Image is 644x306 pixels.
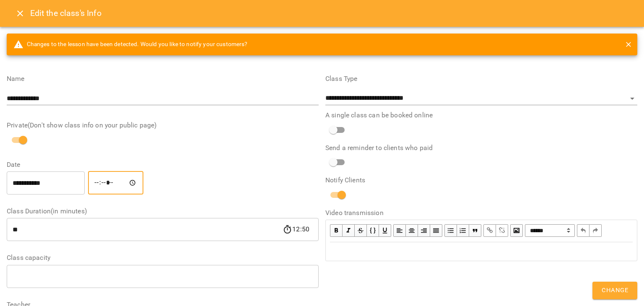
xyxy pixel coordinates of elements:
[589,224,602,237] button: Redo
[623,39,634,50] button: close
[7,254,319,261] label: Class capacity
[602,285,628,296] span: Change
[430,224,442,237] button: Align Justify
[592,282,637,299] button: Change
[325,112,637,119] label: A single class can be booked online
[343,224,355,237] button: Italic
[525,224,575,237] select: Block type
[496,224,508,237] button: Remove Link
[325,145,637,151] label: Send a reminder to clients who paid
[483,224,496,237] button: Link
[367,224,379,237] button: Monospace
[326,243,636,260] div: Edit text
[379,224,391,237] button: Underline
[325,210,637,216] label: Video transmission
[325,75,637,82] label: Class Type
[444,224,457,237] button: UL
[7,122,319,129] label: Private(Don't show class info on your public page)
[510,224,523,237] button: Image
[325,177,637,184] label: Notify Clients
[525,224,575,237] span: Normal
[355,224,367,237] button: Strikethrough
[457,224,469,237] button: OL
[406,224,418,237] button: Align Center
[13,39,248,49] span: Changes to the lesson have been detected. Would you like to notify your customers?
[469,224,481,237] button: Blockquote
[7,75,319,82] label: Name
[7,161,319,168] label: Date
[418,224,430,237] button: Align Right
[10,3,30,23] button: Close
[7,208,319,215] label: Class Duration(in minutes)
[393,224,406,237] button: Align Left
[30,7,101,20] h6: Edit the class's Info
[330,224,343,237] button: Bold
[577,224,589,237] button: Undo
